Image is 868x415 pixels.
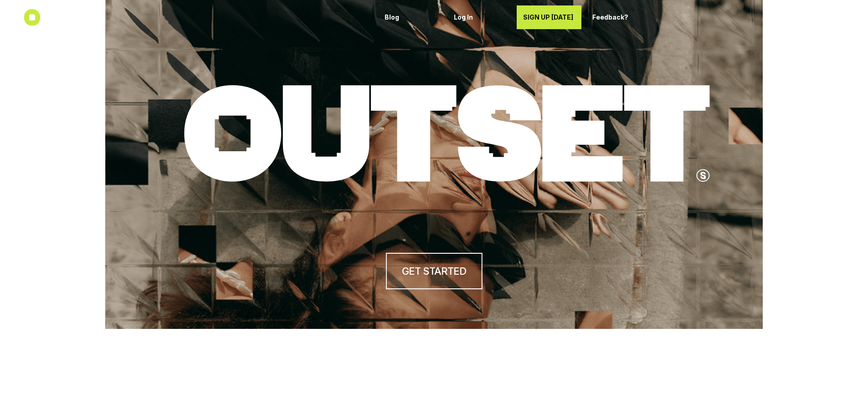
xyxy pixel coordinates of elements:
h4: GET STARTED [402,264,466,278]
a: SIGN UP [DATE] [517,5,581,29]
p: Log In [454,14,506,21]
p: Feedback? [592,14,644,21]
a: GET STARTED [385,253,482,289]
p: Blog [385,14,437,21]
p: SIGN UP [DATE] [523,14,575,21]
a: Log In [447,5,512,29]
a: Feedback? [586,5,651,29]
a: Blog [378,5,443,29]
